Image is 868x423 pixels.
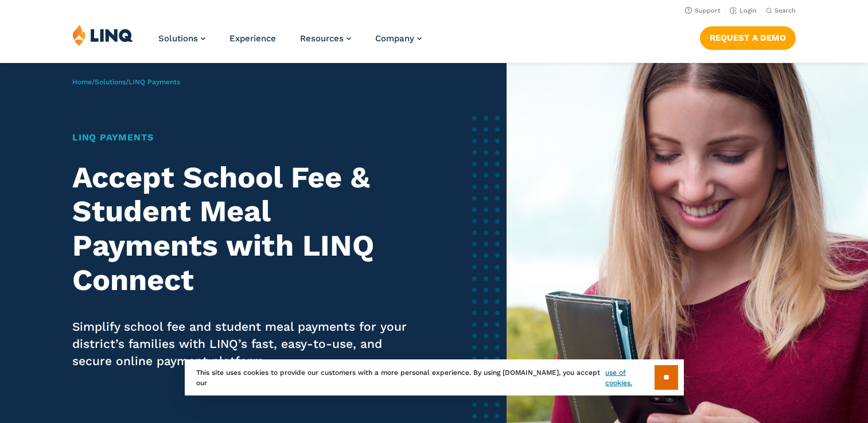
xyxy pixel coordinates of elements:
span: Solutions [158,33,198,44]
a: Support [685,7,721,14]
span: Search [774,7,796,14]
a: Home [72,78,92,86]
button: Open Search Bar [766,6,796,15]
nav: Button Navigation [700,24,796,49]
h2: Accept School Fee & Student Meal Payments with LINQ Connect [72,160,414,297]
a: Company [375,33,422,44]
div: This site uses cookies to provide our customers with a more personal experience. By using [DOMAIN... [185,359,684,395]
a: Request a Demo [700,26,796,49]
a: Solutions [95,78,126,86]
h1: LINQ Payments [72,131,414,144]
a: Login [730,7,757,14]
span: / / [72,78,180,86]
a: Experience [229,33,276,44]
a: Resources [300,33,351,44]
span: Resources [300,33,344,44]
nav: Primary Navigation [158,24,422,62]
span: LINQ Payments [129,78,180,86]
span: Company [375,33,414,44]
a: Solutions [158,33,205,44]
p: Simplify school fee and student meal payments for your district’s families with LINQ’s fast, easy... [72,318,414,370]
a: use of cookies. [605,367,654,388]
img: LINQ | K‑12 Software [72,24,133,46]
